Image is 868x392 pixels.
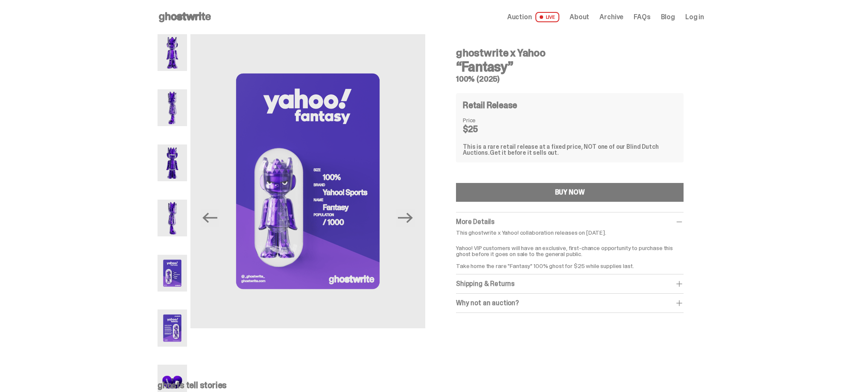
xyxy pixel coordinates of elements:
dd: $25 [463,125,506,133]
a: FAQs [634,14,650,21]
span: Auction [507,14,532,21]
span: LIVE [535,12,560,22]
p: This ghostwrite x Yahoo! collaboration releases on [DATE]. [456,230,684,236]
p: Yahoo! VIP customers will have an exclusive, first-chance opportunity to purchase this ghost befo... [456,239,684,269]
img: Yahoo-HG---5.png [158,255,187,292]
h4: ghostwrite x Yahoo [456,48,684,58]
button: Next [396,209,415,227]
a: Log in [685,14,704,21]
img: Yahoo-HG---4.png [158,200,187,236]
img: Yahoo-HG---6.png [158,309,187,346]
img: Yahoo-HG---1.png [158,34,187,71]
img: Yahoo-HG---5.png [190,34,425,328]
h3: “Fantasy” [456,60,684,74]
div: Why not an auction? [456,299,684,307]
button: Previous [201,209,219,227]
h4: Retail Release [463,101,517,109]
span: Get it before it sells out. [490,149,559,156]
p: ghosts tell stories [158,381,704,389]
a: Archive [599,14,623,21]
a: About [570,14,589,21]
img: Yahoo-HG---3.png [158,144,187,181]
h5: 100% (2025) [456,75,684,83]
img: Yahoo-HG---2.png [158,89,187,126]
span: More Details [456,217,494,226]
div: This is a rare retail release at a fixed price, NOT one of our Blind Dutch Auctions. [463,144,677,156]
div: BUY NOW [555,189,585,196]
a: Blog [661,14,675,21]
div: Shipping & Returns [456,280,684,288]
button: BUY NOW [456,183,684,202]
dt: Price [463,117,506,123]
a: Auction LIVE [507,12,559,22]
